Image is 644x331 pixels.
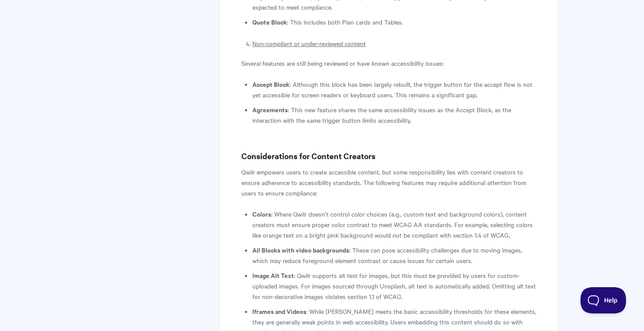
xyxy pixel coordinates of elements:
li: : This includes both Plan cards and Tables. [252,17,536,27]
strong: Accept Block [252,79,290,89]
strong: Image Alt Text [252,270,294,280]
li: : Although this block has been largely rebuilt, the trigger button for the accept flow is not yet... [252,79,536,100]
h3: Considerations for Content Creators [241,150,536,162]
p: Qwilr empowers users to create accessible content, but some responsibility lies with content crea... [241,167,536,198]
strong: Iframes and Videos [252,306,306,316]
strong: All Blocks with video backgrounds [252,245,349,254]
strong: Agreements [252,105,288,114]
li: : These can pose accessibility challenges due to moving images, which may reduce foreground eleme... [252,245,536,266]
iframe: Toggle Customer Support [580,287,626,313]
li: : Qwilr supports alt text for images, but this must be provided by users for custom-uploaded imag... [252,270,536,302]
u: Non-compliant or under-reviewed content [252,39,366,48]
li: : This new feature shares the same accessibility issues as the Accept Block, as the interaction w... [252,104,536,125]
li: : Where Qwilr doesn’t control color choices (e.g., custom text and background colors), content cr... [252,209,536,240]
strong: Quote Block [252,17,287,26]
strong: Colors [252,209,271,218]
p: Several features are still being reviewed or have known accessibility issues: [241,58,536,68]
